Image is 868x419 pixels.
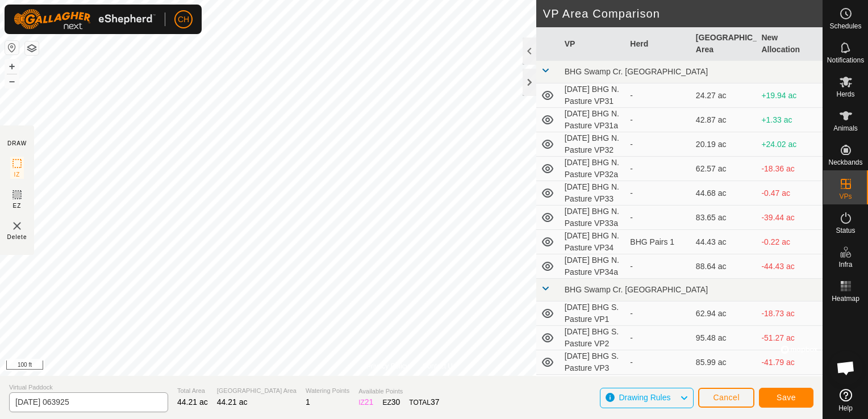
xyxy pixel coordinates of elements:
div: Open chat [829,351,863,385]
span: VPs [839,193,852,200]
td: -41.79 ac [757,350,823,375]
td: 106.35 ac [691,375,757,399]
td: [DATE] BHG S. Pasture VP3 [560,350,626,375]
span: Neckbands [828,159,862,166]
td: [DATE] BHG N. Pasture VP32 [560,132,626,157]
div: IZ [358,396,373,408]
td: [DATE] BHG N. Pasture VP31a [560,108,626,132]
span: Watering Points [306,386,349,396]
button: – [5,74,19,88]
span: BHG Swamp Cr. [GEOGRAPHIC_DATA] [565,67,708,76]
a: Privacy Policy [366,361,409,371]
img: Gallagher Logo [14,9,156,30]
td: 85.99 ac [691,350,757,375]
td: -0.22 ac [757,230,823,254]
button: Save [759,388,813,408]
span: Cancel [713,393,740,402]
div: TOTAL [409,396,439,408]
button: Map Layers [25,41,39,55]
div: - [630,357,687,368]
img: VP [10,219,24,233]
td: +19.94 ac [757,83,823,108]
span: Available Points [358,387,439,396]
div: DRAW [7,139,27,148]
td: -18.73 ac [757,301,823,326]
td: +1.33 ac [757,108,823,132]
td: -18.36 ac [757,157,823,181]
th: Herd [625,27,691,61]
div: - [630,163,687,175]
span: Total Area [177,386,208,396]
th: [GEOGRAPHIC_DATA] Area [691,27,757,61]
td: [DATE] BHG N. Pasture VP33 [560,181,626,206]
span: Virtual Paddock [9,383,168,392]
div: - [630,114,687,126]
td: 62.94 ac [691,301,757,326]
th: New Allocation [757,27,823,61]
td: -51.27 ac [757,326,823,350]
td: [DATE] BHG N. Pasture VP33a [560,206,626,230]
td: [DATE] BHG N. Pasture VP31 [560,83,626,108]
td: 88.64 ac [691,254,757,279]
td: 44.68 ac [691,181,757,206]
td: 20.19 ac [691,132,757,157]
span: 37 [431,397,440,407]
span: Delete [7,233,27,241]
button: + [5,60,19,73]
div: - [630,308,687,320]
td: -0.47 ac [757,181,823,206]
td: -44.43 ac [757,254,823,279]
td: [DATE] BHG N. Pasture VP34a [560,254,626,279]
td: -39.44 ac [757,206,823,230]
td: [DATE] BHG S. Pasture VP2 [560,326,626,350]
td: 95.48 ac [691,326,757,350]
span: [GEOGRAPHIC_DATA] Area [217,386,297,396]
span: 30 [391,397,400,407]
div: - [630,261,687,273]
h2: VP Area Comparison [543,7,823,20]
span: 44.21 ac [217,397,248,407]
td: 42.87 ac [691,108,757,132]
td: 44.43 ac [691,230,757,254]
span: Schedules [829,23,861,30]
span: Drawing Rules [619,393,670,402]
span: Notifications [827,57,864,64]
div: - [630,332,687,344]
span: CH [178,14,189,26]
button: Reset Map [5,41,19,55]
th: VP [560,27,626,61]
span: EZ [13,202,22,210]
div: - [630,212,687,224]
td: [DATE] BHG S. Pasture VP1 [560,301,626,326]
a: Help [823,384,868,416]
span: 44.21 ac [177,397,208,407]
div: - [630,187,687,199]
td: [DATE] BHG N. Pasture VP32a [560,157,626,181]
span: 1 [306,397,310,407]
a: Contact Us [423,361,456,371]
span: 21 [365,397,374,407]
td: 62.57 ac [691,157,757,181]
span: Infra [838,261,852,268]
td: 83.65 ac [691,206,757,230]
span: Heatmap [832,295,859,302]
td: 24.27 ac [691,83,757,108]
td: [DATE] BHG S. Pasture VP3a [560,375,626,399]
div: BHG Pairs 1 [630,236,687,248]
td: [DATE] BHG N. Pasture VP34 [560,230,626,254]
span: Animals [833,125,858,132]
span: Save [777,393,796,402]
div: EZ [382,396,400,408]
button: Cancel [698,388,754,408]
span: Status [836,227,855,234]
span: IZ [14,170,20,179]
div: - [630,139,687,150]
span: BHG Swamp Cr. [GEOGRAPHIC_DATA] [565,285,708,294]
span: Herds [836,91,854,98]
div: - [630,90,687,102]
span: Help [838,405,853,412]
td: -62.15 ac [757,375,823,399]
td: +24.02 ac [757,132,823,157]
